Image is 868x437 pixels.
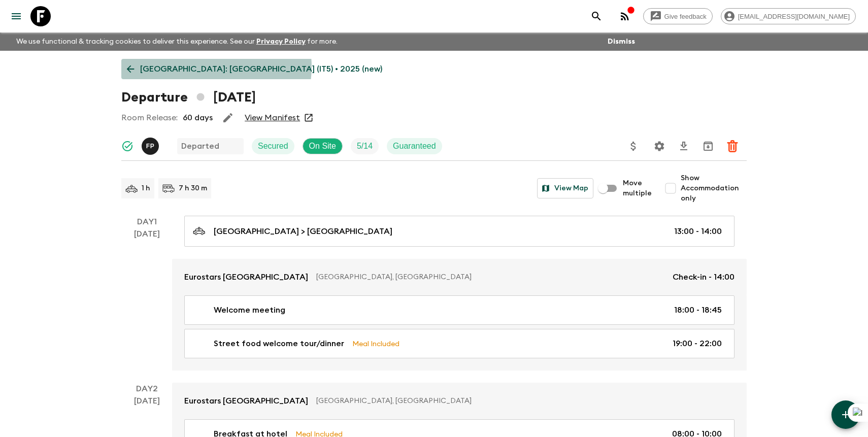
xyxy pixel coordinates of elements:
span: Move multiple [623,178,652,198]
p: [GEOGRAPHIC_DATA], [GEOGRAPHIC_DATA] [316,396,726,406]
button: menu [6,6,26,26]
button: Download CSV [674,136,694,156]
p: 13:00 - 14:00 [674,225,722,238]
p: We use functional & tracking cookies to deliver this experience. See our for more. [12,32,342,51]
button: Settings [649,136,670,156]
a: Welcome meeting18:00 - 18:45 [184,295,735,325]
p: Eurostars [GEOGRAPHIC_DATA] [184,395,308,407]
span: [EMAIL_ADDRESS][DOMAIN_NAME] [732,13,855,20]
p: Departed [181,140,219,152]
svg: Synced Successfully [121,140,133,152]
button: search adventures [586,6,607,26]
p: Meal Included [352,338,399,349]
div: [DATE] [134,228,160,371]
div: [EMAIL_ADDRESS][DOMAIN_NAME] [721,8,856,24]
p: 7 h 30 m [179,183,207,193]
p: Secured [258,140,288,152]
div: On Site [303,138,343,154]
p: Room Release: [121,112,178,124]
p: Welcome meeting [214,304,285,316]
p: 60 days [183,112,213,124]
p: Street food welcome tour/dinner [214,338,344,350]
span: Give feedback [659,13,712,20]
button: Archive (Completed, Cancelled or Unsynced Departures only) [698,136,718,156]
a: Eurostars [GEOGRAPHIC_DATA][GEOGRAPHIC_DATA], [GEOGRAPHIC_DATA]Check-in - 14:00 [172,259,747,295]
p: 5 / 14 [357,140,373,152]
p: Check-in - 14:00 [673,271,735,283]
a: Street food welcome tour/dinnerMeal Included19:00 - 22:00 [184,329,735,358]
button: View Map [537,178,593,198]
button: Dismiss [605,35,638,49]
p: [GEOGRAPHIC_DATA]: [GEOGRAPHIC_DATA] (IT5) • 2025 (new) [140,63,382,75]
p: 19:00 - 22:00 [673,338,722,350]
a: Eurostars [GEOGRAPHIC_DATA][GEOGRAPHIC_DATA], [GEOGRAPHIC_DATA] [172,383,747,419]
p: Eurostars [GEOGRAPHIC_DATA] [184,271,308,283]
p: On Site [309,140,336,152]
p: [GEOGRAPHIC_DATA] > [GEOGRAPHIC_DATA] [214,225,392,238]
p: Day 1 [121,216,172,228]
a: [GEOGRAPHIC_DATA] > [GEOGRAPHIC_DATA]13:00 - 14:00 [184,216,735,247]
p: 18:00 - 18:45 [674,304,722,316]
a: View Manifest [245,113,300,123]
a: Privacy Policy [256,38,306,45]
p: Day 2 [121,383,172,395]
p: 1 h [142,183,150,193]
p: [GEOGRAPHIC_DATA], [GEOGRAPHIC_DATA] [316,272,664,282]
h1: Departure [DATE] [121,87,256,108]
p: Guaranteed [393,140,436,152]
button: Update Price, Early Bird Discount and Costs [623,136,644,156]
button: Delete [722,136,743,156]
a: Give feedback [643,8,713,24]
span: Show Accommodation only [681,173,747,204]
div: Trip Fill [351,138,379,154]
div: Secured [252,138,294,154]
span: Federico Poletti [142,141,161,149]
a: [GEOGRAPHIC_DATA]: [GEOGRAPHIC_DATA] (IT5) • 2025 (new) [121,59,388,79]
